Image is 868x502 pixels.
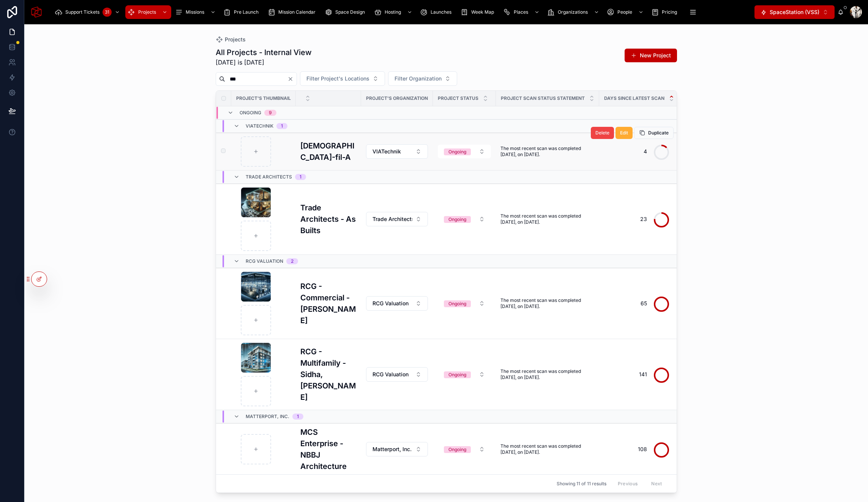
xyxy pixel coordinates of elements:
a: Places [501,5,543,19]
div: scrollable content [49,4,754,21]
a: Launches [418,5,457,19]
a: Mission Calendar [265,5,321,19]
span: VIATechnik [246,123,273,129]
a: Pre Launch [221,5,264,19]
span: Days Since Latest Scan [604,95,664,101]
span: Places [514,9,528,15]
a: Missions [173,5,219,19]
a: RCG - Commercial - [PERSON_NAME] [300,281,357,326]
span: Organizations [558,9,588,15]
span: RCG Valuation [246,258,283,264]
button: Select Button [438,297,491,310]
button: Select Button [438,368,491,381]
a: Select Button [366,212,428,227]
button: Select Button [366,367,428,382]
span: SpaceStation (VSS) [770,8,819,16]
a: 141 [604,360,674,389]
span: Week Map [471,9,494,15]
span: Support Tickets [65,9,99,15]
div: Ongoing [448,216,466,223]
a: Projects [125,5,171,19]
button: Select Button [438,212,491,226]
button: Select Button [366,212,428,226]
a: Select Button [437,367,491,382]
button: Select Button [754,5,835,19]
h3: [DEMOGRAPHIC_DATA]-fil-A [300,140,357,163]
span: Mission Calendar [278,9,316,15]
span: Project Status [438,95,478,101]
span: Filter Organization [395,75,442,82]
span: Duplicate [648,130,669,136]
a: The most recent scan was completed [DATE], on [DATE]. [500,213,595,225]
a: People [604,5,647,19]
span: Delete [595,130,609,136]
div: 2 [291,258,294,264]
a: Organizations [545,5,603,19]
span: [DATE] is [DATE] [216,58,312,67]
div: Ongoing [448,300,466,307]
a: Hosting [372,5,416,19]
a: Select Button [437,212,491,226]
a: 108 [604,435,674,464]
a: RCG - Multifamily - Sidha, [PERSON_NAME] [300,346,357,403]
a: The most recent scan was completed [DATE], on [DATE]. [500,443,595,455]
button: Select Button [438,442,491,456]
span: Matterport, Inc. [246,414,289,420]
img: App logo [30,6,43,18]
span: RCG Valuation [372,371,409,378]
a: Select Button [437,442,491,456]
span: Pre Launch [234,9,259,15]
a: The most recent scan was completed [DATE], on [DATE]. [500,145,595,158]
span: Project Scan Status Statement [501,95,585,101]
a: Select Button [437,144,491,159]
span: VIATechnik [372,148,401,155]
a: Select Button [366,296,428,311]
div: 23 [640,212,647,227]
span: Filter Project's Locations [306,75,369,82]
div: 65 [641,296,647,311]
button: Select Button [366,442,428,456]
div: Ongoing [448,371,466,378]
button: Select Button [366,144,428,159]
a: Select Button [366,144,428,159]
button: Select Button [366,296,428,311]
a: MCS Enterprise - NBBJ Architecture [300,426,357,472]
a: Select Button [366,367,428,382]
a: Space Design [322,5,370,19]
h1: All Projects - Internal View [216,47,312,58]
button: Delete [591,127,614,139]
a: Trade Architects - As Builts [300,202,357,236]
a: The most recent scan was completed [DATE], on [DATE]. [500,297,595,309]
div: Ongoing [448,148,466,155]
a: Select Button [366,442,428,457]
button: Select Button [388,71,457,86]
div: 108 [638,442,647,457]
div: 9 [269,110,272,116]
a: Week Map [458,5,499,19]
a: Select Button [437,296,491,311]
a: 23 [604,205,674,234]
button: Edit [615,127,633,139]
span: RCG Valuation [372,300,409,307]
a: Pricing [649,5,682,19]
span: Matterport, Inc. [372,445,412,453]
div: 4 [644,144,647,159]
button: Clear [287,76,297,82]
span: Hosting [385,9,401,15]
span: Missions [186,9,204,15]
button: Duplicate [634,127,674,139]
span: Projects [225,36,246,43]
span: Projects [138,9,156,15]
div: 1 [300,174,301,180]
div: 1 [281,123,283,129]
span: Project's Organization [366,95,428,101]
button: Select Button [438,145,491,158]
a: The most recent scan was completed [DATE], on [DATE]. [500,368,595,380]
